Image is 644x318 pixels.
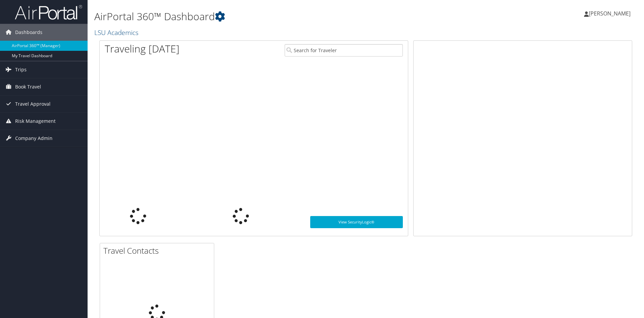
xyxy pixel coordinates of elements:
span: Dashboards [15,24,42,41]
h1: Traveling [DATE] [105,42,180,56]
h1: AirPortal 360™ Dashboard [94,9,456,24]
span: Company Admin [15,130,53,147]
span: Travel Approval [15,96,51,112]
img: airportal-logo.png [15,4,82,20]
span: Risk Management [15,113,56,130]
span: [PERSON_NAME] [589,10,631,17]
h2: Travel Contacts [103,245,214,256]
a: [PERSON_NAME] [584,3,637,24]
input: Search for Traveler [285,44,403,57]
span: Book Travel [15,78,41,95]
a: LSU Academics [94,28,140,37]
span: Trips [15,61,27,78]
a: View SecurityLogic® [310,216,403,228]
